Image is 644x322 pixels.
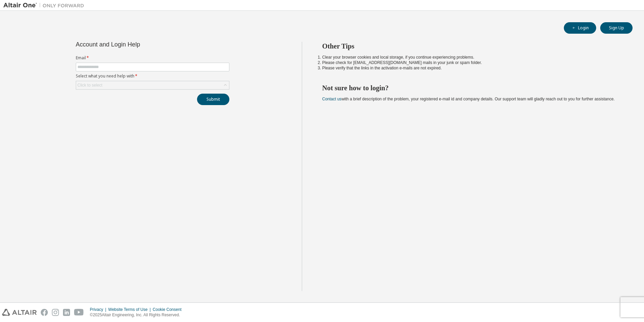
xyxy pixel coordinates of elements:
h2: Not sure how to login? [322,84,621,92]
label: Select what you need help with [76,73,229,79]
li: Clear your browser cookies and local storage, if you continue experiencing problems. [322,55,621,60]
img: instagram.svg [52,309,59,316]
div: Click to select [77,83,102,88]
div: Website Terms of Use [108,307,153,312]
span: with a brief description of the problem, your registered e-mail id and company details. Our suppo... [322,97,615,101]
div: Privacy [90,307,108,312]
div: Click to select [76,81,229,89]
img: linkedin.svg [63,309,70,316]
li: Please verify that the links in the activation e-mails are not expired. [322,65,621,71]
button: Login [564,22,596,34]
h2: Other Tips [322,42,621,51]
p: © 2025 Altair Engineering, Inc. All Rights Reserved. [90,312,186,318]
button: Submit [197,94,229,105]
img: youtube.svg [74,309,84,316]
button: Sign Up [600,22,633,34]
div: Account and Login Help [76,42,199,47]
img: Altair One [3,2,88,9]
img: altair_logo.svg [2,309,37,316]
img: facebook.svg [41,309,48,316]
label: Email [76,55,229,61]
a: Contact us [322,97,342,101]
div: Cookie Consent [153,307,185,312]
li: Please check for [EMAIL_ADDRESS][DOMAIN_NAME] mails in your junk or spam folder. [322,60,621,65]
